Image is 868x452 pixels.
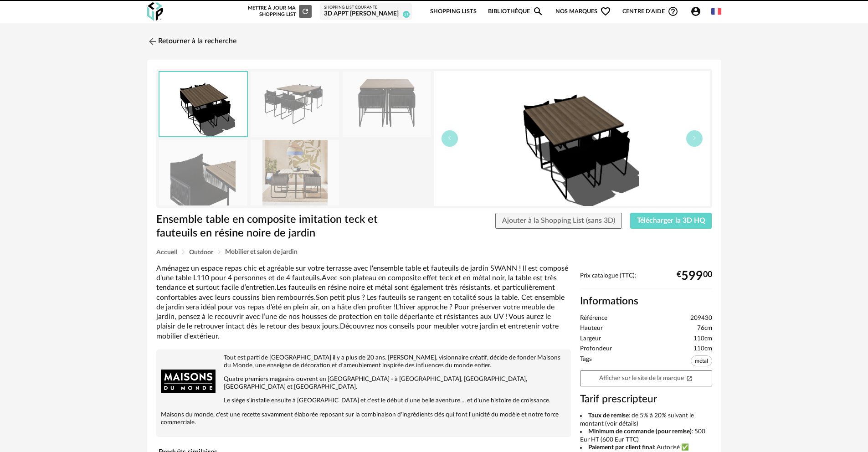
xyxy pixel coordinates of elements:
[588,412,629,419] b: Taux de remise
[147,36,158,47] img: svg+xml;base64,PHN2ZyB3aWR0aD0iMjQiIGhlaWdodD0iMjQiIHZpZXdCb3g9IjAgMCAyNCAyNCIgZmlsbD0ibm9uZSIgeG...
[251,72,339,137] img: ensemble-table-en-composite-imitation-teck-et-fauteuils-en-resine-noire-de-jardin-1000-7-2-209430...
[580,428,712,444] li: : 500 Eur HT (600 Eur TTC)
[580,272,712,289] div: Prix catalogue (TTC):
[580,370,712,386] a: Afficher sur le site de la marqueOpen In New icon
[495,213,622,229] button: Ajouter à la Shopping List (sans 3D)
[403,11,410,18] span: 21
[693,345,712,353] span: 110cm
[580,355,592,369] span: Tags
[533,6,544,17] span: Magnify icon
[430,1,477,22] a: Shopping Lists
[681,272,703,280] span: 599
[147,31,236,51] a: Retourner à la recherche
[637,217,705,224] span: Télécharger la 3D HQ
[630,213,712,229] button: Télécharger la 3D HQ
[711,6,721,16] img: fr
[488,1,544,22] a: BibliothèqueMagnify icon
[225,249,298,255] span: Mobilier et salon de jardin
[690,6,705,17] span: Account Circle icon
[147,2,163,21] img: OXP
[161,375,566,391] p: Quatre premiers magasins ouvrent en [GEOGRAPHIC_DATA] - à [GEOGRAPHIC_DATA], [GEOGRAPHIC_DATA], [...
[156,249,177,256] span: Accueil
[246,5,312,18] div: Mettre à jour ma Shopping List
[686,375,693,381] span: Open In New icon
[156,213,383,241] h1: Ensemble table en composite imitation teck et fauteuils en résine noire de jardin
[251,140,339,205] img: ensemble-table-en-composite-imitation-teck-et-fauteuils-en-resine-noire-de-jardin-1000-7-2-209430...
[622,6,678,17] span: Centre d'aideHelp Circle Outline icon
[159,72,247,136] img: thumbnail.png
[301,9,309,14] span: Refresh icon
[580,345,612,353] span: Profondeur
[189,249,213,256] span: Outdoor
[161,411,566,426] p: Maisons du monde, c'est une recette savamment élaborée reposant sur la combinaison d'ingrédients ...
[161,354,216,409] img: brand logo
[580,335,601,343] span: Largeur
[159,140,247,205] img: ensemble-table-en-composite-imitation-teck-et-fauteuils-en-resine-noire-de-jardin-1000-7-2-209430...
[502,217,615,224] span: Ajouter à la Shopping List (sans 3D)
[161,354,566,370] p: Tout est parti de [GEOGRAPHIC_DATA] il y a plus de 20 ans. [PERSON_NAME], visionnaire créatif, dé...
[434,71,710,206] img: thumbnail.png
[343,72,431,137] img: ensemble-table-en-composite-imitation-teck-et-fauteuils-en-resine-noire-de-jardin-1000-7-2-209430...
[600,6,611,17] span: Heart Outline icon
[588,444,654,451] b: Paiement par client final
[580,295,712,308] h2: Informations
[677,272,712,280] div: € 00
[697,324,712,333] span: 76cm
[691,355,712,366] span: métal
[580,444,712,452] li: : Autorisé ✅
[588,428,692,435] b: Minimum de commande (pour remise)
[580,393,712,406] h3: Tarif prescripteur
[324,10,408,18] div: 3D APPT [PERSON_NAME]
[156,264,571,341] div: Aménagez un espace repas chic et agréable sur votre terrasse avec l'ensemble table et fauteuils d...
[161,397,566,405] p: Le siège s'installe ensuite à [GEOGRAPHIC_DATA] et c'est le début d'une belle aventure.... et d'u...
[580,324,603,333] span: Hauteur
[580,314,607,323] span: Référence
[690,314,712,323] span: 209430
[324,5,408,18] a: Shopping List courante 3D APPT [PERSON_NAME] 21
[693,335,712,343] span: 110cm
[324,5,408,10] div: Shopping List courante
[690,6,701,17] span: Account Circle icon
[156,249,712,256] div: Breadcrumb
[580,412,712,428] li: : de 5% à 20% suivant le montant (voir détails)
[555,1,611,22] span: Nos marques
[668,6,678,17] span: Help Circle Outline icon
